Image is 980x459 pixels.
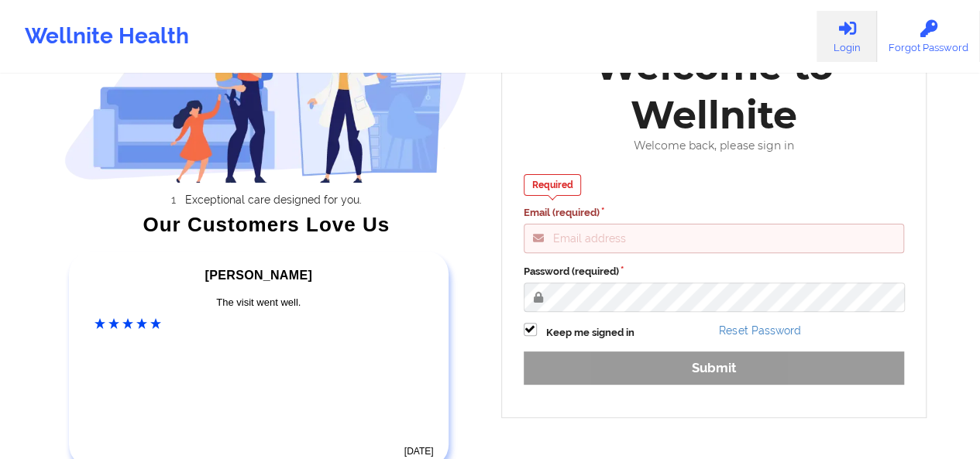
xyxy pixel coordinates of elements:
input: Email address [524,224,905,253]
label: Email (required) [524,205,905,221]
li: Exceptional care designed for you. [78,194,469,206]
span: [PERSON_NAME] [205,269,312,282]
label: Keep me signed in [546,325,634,341]
time: [DATE] [404,446,434,457]
div: Required [524,174,582,196]
div: The visit went well. [95,295,423,310]
a: Forgot Password [877,11,980,62]
a: Reset Password [719,324,800,337]
div: Our Customers Love Us [64,217,469,232]
a: Login [817,11,877,62]
div: Welcome back, please sign in [513,139,916,152]
div: Welcome to Wellnite [513,42,916,139]
label: Password (required) [524,264,905,279]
